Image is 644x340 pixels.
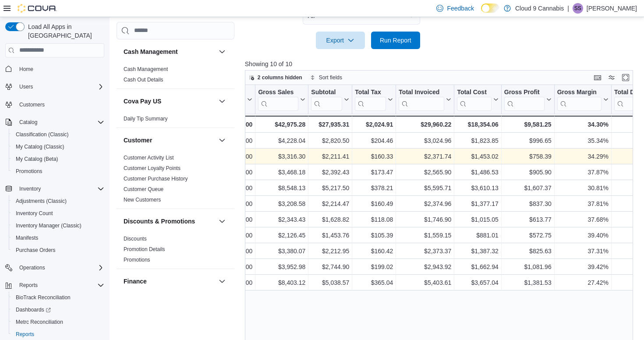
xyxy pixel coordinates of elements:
span: Promotions [16,168,42,175]
div: $365.04 [355,277,393,288]
div: $3,380.07 [258,246,305,256]
div: Customer [117,152,234,209]
h3: Cash Management [124,47,178,56]
span: Load All Apps in [GEOGRAPHIC_DATA] [25,22,104,40]
div: $0.00 [211,277,253,288]
div: $5,403.61 [399,277,451,288]
div: $8,403.12 [258,277,305,288]
button: Inventory Manager (Classic) [9,220,108,232]
span: Customers [16,99,104,110]
button: Cash Management [217,46,227,57]
button: Gross Sales [258,88,305,110]
button: Home [2,63,108,75]
div: $27,935.31 [311,119,349,130]
span: Classification (Classic) [16,131,69,138]
div: $0.00 [211,214,253,225]
div: $0.00 [211,183,253,193]
div: $905.90 [504,167,552,177]
button: Customer [124,136,215,145]
div: 35.34% [557,135,609,146]
button: Subtotal [311,88,349,110]
div: $2,374.96 [399,198,451,209]
input: Dark Mode [481,4,499,13]
span: Adjustments (Classic) [16,198,67,205]
button: Customers [2,98,108,111]
a: Promotion Details [124,246,165,252]
div: $0.00 [211,135,253,146]
div: Discounts & Promotions [117,234,234,269]
span: My Catalog (Classic) [16,143,64,150]
div: $8,548.13 [258,183,305,193]
button: Inventory [16,184,44,194]
div: $837.30 [504,198,552,209]
div: $2,943.92 [399,262,451,272]
span: Metrc Reconciliation [16,319,63,326]
div: $5,217.50 [311,183,349,193]
div: Total Invoiced [399,88,444,96]
span: Run Report [380,36,411,45]
span: SS [574,3,581,14]
a: Customer Purchase History [124,176,188,182]
span: Purchase Orders [12,245,104,255]
span: Catalog [19,119,37,126]
h3: Finance [124,277,147,286]
div: Gift Card Sales [211,88,245,110]
span: Adjustments (Classic) [12,196,104,206]
div: $160.33 [355,151,393,162]
a: Purchase Orders [12,245,59,255]
button: Manifests [9,232,108,244]
div: $3,208.58 [258,198,305,209]
p: Showing 10 of 10 [245,60,637,68]
div: $1,381.53 [504,277,552,288]
div: Gross Margin [557,88,601,110]
div: $4,228.04 [258,135,305,146]
div: $3,610.13 [457,183,498,193]
div: $204.46 [355,135,393,146]
div: $996.65 [504,135,552,146]
span: My Catalog (Classic) [12,142,104,152]
span: Export [321,32,360,49]
a: Manifests [12,233,42,243]
span: Operations [16,262,104,273]
button: Promotions [9,165,108,177]
div: $2,212.95 [311,246,349,256]
div: Total Cost [457,88,491,96]
div: $1,081.96 [504,262,552,272]
p: [PERSON_NAME] [587,3,637,14]
div: 39.40% [557,230,609,241]
a: Customer Activity List [124,155,174,161]
span: Classification (Classic) [12,129,104,140]
button: My Catalog (Classic) [9,141,108,153]
div: Gross Margin [557,88,601,96]
span: Reports [12,329,104,340]
a: Classification (Classic) [12,129,72,140]
span: Sort fields [319,74,342,81]
div: $1,628.82 [311,214,349,225]
div: $0.00 [211,262,253,272]
span: Reports [19,282,38,289]
div: $0.00 [211,119,252,130]
button: Cova Pay US [124,97,215,106]
div: $18,354.06 [457,119,498,130]
div: $2,744.90 [311,262,349,272]
a: Daily Tip Summary [124,116,168,122]
button: Cova Pay US [217,96,227,106]
div: 27.42% [557,277,609,288]
span: Dashboards [12,305,104,315]
button: Reports [2,279,108,291]
div: $1,607.37 [504,183,552,193]
span: Dashboards [16,306,51,313]
button: Discounts & Promotions [124,217,215,226]
div: $3,952.98 [258,262,305,272]
button: Users [16,81,36,92]
div: $2,343.43 [258,214,305,225]
div: $3,024.96 [399,135,451,146]
div: $5,038.57 [311,277,349,288]
div: $613.77 [504,214,552,225]
div: $0.00 [211,198,253,209]
span: My Catalog (Beta) [12,154,104,164]
button: Catalog [2,116,108,128]
span: 2 columns hidden [258,74,302,81]
a: My Catalog (Beta) [12,154,62,164]
div: $825.63 [504,246,552,256]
